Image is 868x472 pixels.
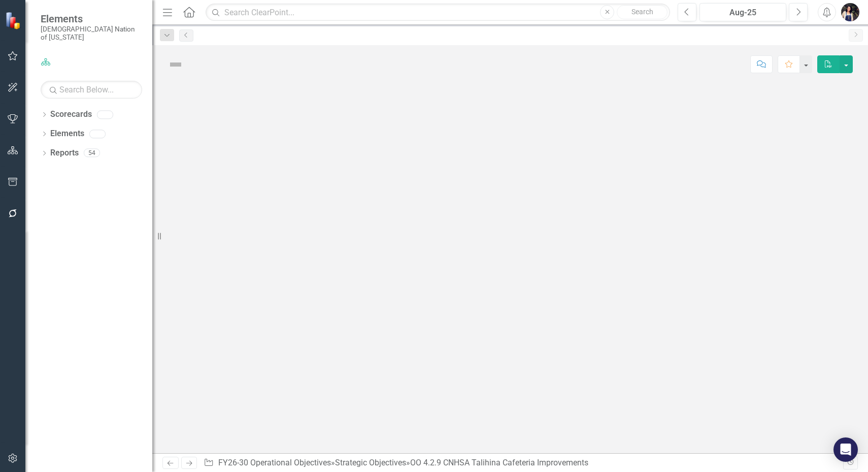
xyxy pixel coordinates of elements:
[703,7,783,19] div: Aug-25
[41,13,142,25] span: Elements
[631,8,653,16] span: Search
[41,25,142,42] small: [DEMOGRAPHIC_DATA] Nation of [US_STATE]
[206,4,670,21] input: Search ClearPoint...
[833,437,858,462] div: Open Intercom Messenger
[50,128,84,140] a: Elements
[410,458,588,467] div: OO 4.2.9 CNHSA Talihina Cafeteria Improvements
[218,458,331,467] a: FY26-30 Operational Objectives
[41,81,142,99] input: Search Below...
[841,3,859,21] img: Layla Freeman
[50,109,92,120] a: Scorecards
[84,149,100,158] div: 54
[204,457,843,469] div: » »
[5,11,23,29] img: ClearPoint Strategy
[168,56,184,73] img: Not Defined
[335,458,406,467] a: Strategic Objectives
[617,5,667,19] button: Search
[699,3,786,21] button: Aug-25
[50,147,79,159] a: Reports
